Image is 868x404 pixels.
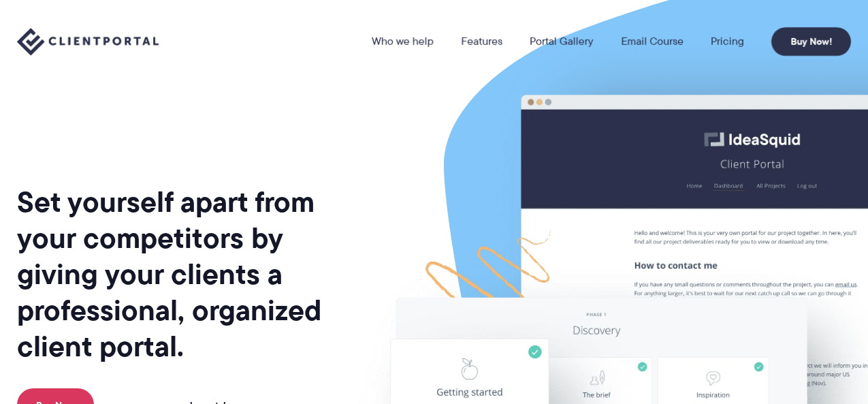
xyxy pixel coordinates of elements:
a: Portal Gallery [530,36,594,47]
a: Buy Now! [771,27,851,56]
a: Email Course [621,36,684,47]
a: Who we help [372,36,434,47]
a: Features [461,36,502,47]
a: Pricing [711,36,744,47]
h1: Set yourself apart from your competitors by giving your clients a professional, organized client ... [17,184,351,364]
